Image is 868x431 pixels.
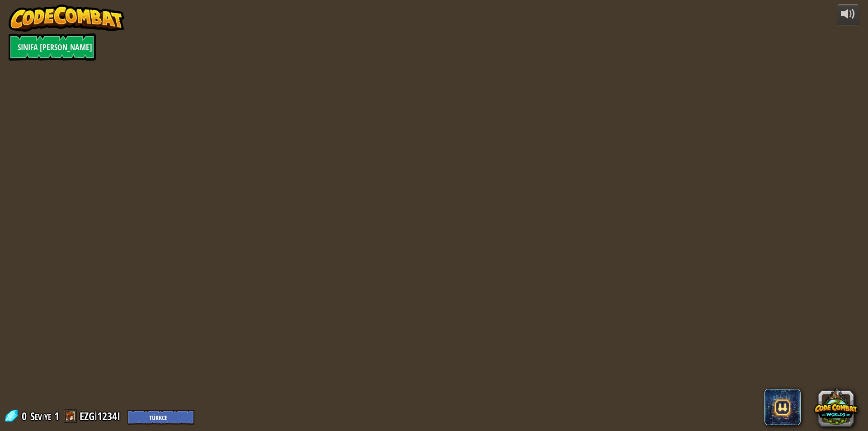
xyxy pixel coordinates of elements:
a: Sınıfa [PERSON_NAME] [9,33,96,61]
span: Seviye [30,409,51,424]
span: 1 [54,409,59,423]
a: EZGİ1234I [80,409,123,423]
img: CodeCombat - Learn how to code by playing a game [9,5,124,32]
span: 0 [22,409,29,423]
button: Sesi ayarla [837,5,859,26]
